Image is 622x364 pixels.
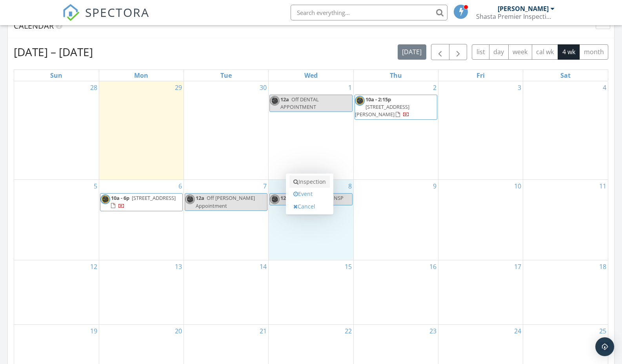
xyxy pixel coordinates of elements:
a: Tuesday [219,70,233,81]
h2: [DATE] – [DATE] [14,44,93,60]
td: Go to October 12, 2025 [14,260,99,325]
div: Shasta Premier Inspection Group [476,13,555,20]
div: [PERSON_NAME] [498,5,549,13]
a: Go to October 17, 2025 [513,260,523,273]
button: Previous [431,44,449,60]
a: Go to September 30, 2025 [258,81,268,94]
td: Go to October 4, 2025 [523,81,608,180]
a: Go to October 9, 2025 [431,180,438,192]
a: Go to October 19, 2025 [89,325,99,337]
a: Go to October 11, 2025 [598,180,608,192]
a: Go to October 24, 2025 [513,325,523,337]
a: Go to October 20, 2025 [173,325,184,337]
a: Go to October 6, 2025 [177,180,184,192]
a: Cancel [289,200,330,213]
a: Go to October 21, 2025 [258,325,268,337]
td: Go to October 10, 2025 [438,180,523,260]
button: Next [449,44,467,60]
td: Go to October 14, 2025 [184,260,269,325]
td: Go to October 11, 2025 [523,180,608,260]
a: Go to October 3, 2025 [516,81,523,94]
td: Go to October 2, 2025 [353,81,438,180]
span: Off [PERSON_NAME] Appointment [196,194,255,209]
td: Go to October 18, 2025 [523,260,608,325]
span: 10a - 6p [111,194,129,201]
img: cmi_logo_mine.png [185,194,195,204]
td: Go to October 9, 2025 [353,180,438,260]
a: Go to October 13, 2025 [173,260,184,273]
span: SPECTORA [85,4,149,20]
a: 10a - 2:15p [STREET_ADDRESS][PERSON_NAME] [355,96,409,118]
img: The Best Home Inspection Software - Spectora [62,4,80,21]
a: Go to October 10, 2025 [513,180,523,192]
a: Go to October 7, 2025 [262,180,268,192]
span: 12a [280,194,289,201]
a: Go to September 29, 2025 [173,81,184,94]
td: Go to October 5, 2025 [14,180,99,260]
a: 10a - 6p [STREET_ADDRESS] [100,193,183,211]
span: 12a [196,194,204,201]
td: Go to October 1, 2025 [269,81,353,180]
span: [STREET_ADDRESS] [132,194,176,201]
button: 4 wk [558,44,580,60]
td: Go to October 7, 2025 [184,180,269,260]
a: Go to October 2, 2025 [431,81,438,94]
td: Go to October 3, 2025 [438,81,523,180]
a: Go to October 23, 2025 [428,325,438,337]
span: Off DENTAL APPOINTMENT [280,96,319,110]
button: cal wk [532,44,558,60]
a: Event [289,188,330,200]
a: Wednesday [303,70,319,81]
button: day [489,44,509,60]
a: Go to October 16, 2025 [428,260,438,273]
a: 10a - 2:15p [STREET_ADDRESS][PERSON_NAME] [355,95,437,120]
td: Go to October 16, 2025 [353,260,438,325]
img: cmi_logo_mine.png [100,194,110,204]
td: Go to September 28, 2025 [14,81,99,180]
a: Go to September 28, 2025 [89,81,99,94]
a: Go to October 25, 2025 [598,325,608,337]
a: SPECTORA [62,11,149,27]
a: Go to October 18, 2025 [598,260,608,273]
a: Go to October 22, 2025 [343,325,353,337]
a: Go to October 14, 2025 [258,260,268,273]
img: cmi_logo_mine.png [270,194,280,204]
img: cmi_logo_mine.png [355,96,365,106]
td: Go to October 6, 2025 [99,180,184,260]
a: Go to October 15, 2025 [343,260,353,273]
a: Friday [475,70,486,81]
button: list [472,44,489,60]
td: Go to September 30, 2025 [184,81,269,180]
a: Saturday [559,70,572,81]
a: Sunday [49,70,64,81]
td: Go to October 15, 2025 [269,260,353,325]
a: Thursday [388,70,404,81]
span: 10a - 2:15p [366,96,391,103]
a: Go to October 8, 2025 [347,180,353,192]
a: Go to October 4, 2025 [601,81,608,94]
span: [STREET_ADDRESS][PERSON_NAME] [355,103,409,118]
img: cmi_logo_mine.png [270,96,280,106]
a: Go to October 5, 2025 [92,180,99,192]
td: Go to September 29, 2025 [99,81,184,180]
input: Search everything... [291,5,447,20]
td: Go to October 17, 2025 [438,260,523,325]
a: 10a - 6p [STREET_ADDRESS] [111,194,176,209]
td: Go to October 8, 2025 [269,180,353,260]
button: month [579,44,608,60]
a: Go to October 12, 2025 [89,260,99,273]
div: Open Intercom Messenger [595,337,614,356]
a: Monday [133,70,150,81]
span: 12a [280,96,289,103]
a: Inspection [289,176,330,188]
td: Go to October 13, 2025 [99,260,184,325]
button: week [508,44,532,60]
span: Calendar [14,20,54,31]
button: [DATE] [398,44,426,60]
a: Go to October 1, 2025 [347,81,353,94]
